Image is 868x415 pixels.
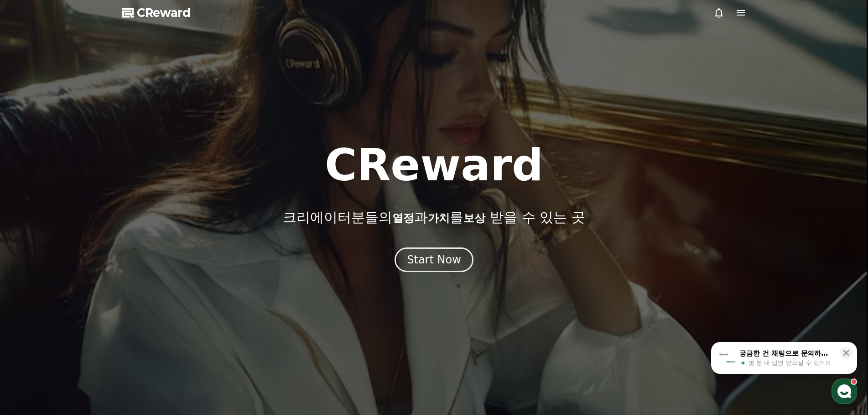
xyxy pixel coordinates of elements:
span: 열정 [392,212,414,225]
div: Start Now [407,252,461,267]
a: CReward [122,5,191,20]
button: Start Now [395,247,473,272]
span: 가치 [428,212,450,225]
span: 보상 [463,212,485,225]
h1: CReward [325,143,543,187]
p: 크리에이터분들의 과 를 받을 수 있는 곳 [283,209,585,226]
a: Start Now [395,257,473,265]
span: CReward [137,5,191,20]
